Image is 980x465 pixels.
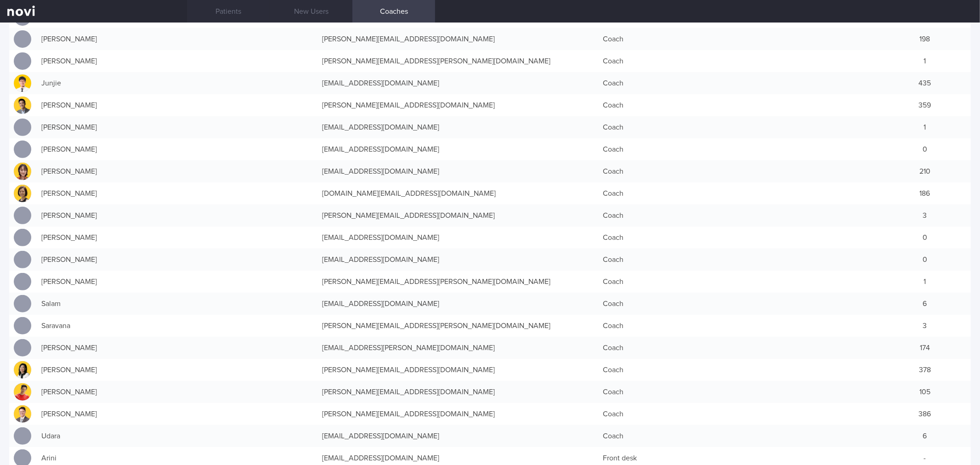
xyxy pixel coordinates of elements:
[37,427,317,445] div: Udara
[879,272,971,291] div: 1
[37,96,317,114] div: [PERSON_NAME]
[879,405,971,423] div: 386
[37,184,317,203] div: [PERSON_NAME]
[37,206,317,225] div: [PERSON_NAME]
[598,118,879,136] div: Coach
[317,427,598,445] div: [EMAIL_ADDRESS][DOMAIN_NAME]
[317,118,598,136] div: [EMAIL_ADDRESS][DOMAIN_NAME]
[879,96,971,114] div: 359
[598,228,879,247] div: Coach
[879,140,971,159] div: 0
[879,184,971,203] div: 186
[37,118,317,136] div: [PERSON_NAME]
[37,339,317,357] div: [PERSON_NAME]
[317,206,598,225] div: [PERSON_NAME][EMAIL_ADDRESS][DOMAIN_NAME]
[317,295,598,313] div: [EMAIL_ADDRESS][DOMAIN_NAME]
[598,405,879,423] div: Coach
[37,228,317,247] div: [PERSON_NAME]
[37,405,317,423] div: [PERSON_NAME]
[37,74,317,92] div: Junjie
[598,206,879,225] div: Coach
[598,52,879,70] div: Coach
[317,250,598,269] div: [EMAIL_ADDRESS][DOMAIN_NAME]
[598,361,879,379] div: Coach
[37,162,317,181] div: [PERSON_NAME]
[879,250,971,269] div: 0
[879,206,971,225] div: 3
[317,140,598,159] div: [EMAIL_ADDRESS][DOMAIN_NAME]
[37,250,317,269] div: [PERSON_NAME]
[879,52,971,70] div: 1
[37,317,317,335] div: Saravana
[879,74,971,92] div: 435
[598,317,879,335] div: Coach
[879,30,971,48] div: 198
[598,339,879,357] div: Coach
[879,361,971,379] div: 378
[598,272,879,291] div: Coach
[598,295,879,313] div: Coach
[317,272,598,291] div: [PERSON_NAME][EMAIL_ADDRESS][PERSON_NAME][DOMAIN_NAME]
[879,427,971,445] div: 6
[37,30,317,48] div: [PERSON_NAME]
[598,30,879,48] div: Coach
[317,96,598,114] div: [PERSON_NAME][EMAIL_ADDRESS][DOMAIN_NAME]
[879,317,971,335] div: 3
[37,140,317,159] div: [PERSON_NAME]
[37,52,317,70] div: [PERSON_NAME]
[317,361,598,379] div: [PERSON_NAME][EMAIL_ADDRESS][DOMAIN_NAME]
[37,295,317,313] div: Salam
[317,184,598,203] div: [DOMAIN_NAME][EMAIL_ADDRESS][DOMAIN_NAME]
[317,228,598,247] div: [EMAIL_ADDRESS][DOMAIN_NAME]
[879,339,971,357] div: 174
[317,339,598,357] div: [EMAIL_ADDRESS][PERSON_NAME][DOMAIN_NAME]
[317,162,598,181] div: [EMAIL_ADDRESS][DOMAIN_NAME]
[317,74,598,92] div: [EMAIL_ADDRESS][DOMAIN_NAME]
[598,427,879,445] div: Coach
[598,250,879,269] div: Coach
[317,383,598,401] div: [PERSON_NAME][EMAIL_ADDRESS][DOMAIN_NAME]
[37,272,317,291] div: [PERSON_NAME]
[598,162,879,181] div: Coach
[598,184,879,203] div: Coach
[598,96,879,114] div: Coach
[317,405,598,423] div: [PERSON_NAME][EMAIL_ADDRESS][DOMAIN_NAME]
[37,361,317,379] div: [PERSON_NAME]
[879,383,971,401] div: 105
[37,383,317,401] div: [PERSON_NAME]
[879,162,971,181] div: 210
[317,317,598,335] div: [PERSON_NAME][EMAIL_ADDRESS][PERSON_NAME][DOMAIN_NAME]
[879,295,971,313] div: 6
[598,140,879,159] div: Coach
[317,52,598,70] div: [PERSON_NAME][EMAIL_ADDRESS][PERSON_NAME][DOMAIN_NAME]
[598,74,879,92] div: Coach
[879,228,971,247] div: 0
[317,30,598,48] div: [PERSON_NAME][EMAIL_ADDRESS][DOMAIN_NAME]
[598,383,879,401] div: Coach
[879,118,971,136] div: 1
